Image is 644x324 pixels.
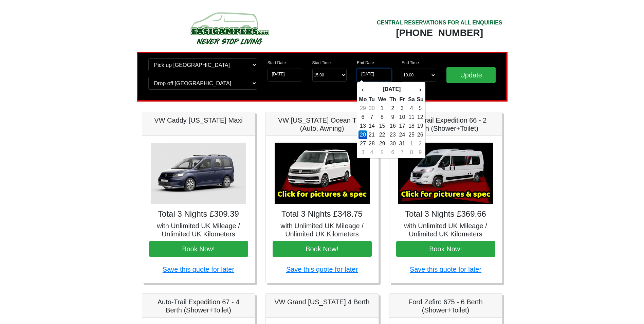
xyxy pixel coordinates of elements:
[398,139,407,148] td: 31
[273,116,372,132] h5: VW [US_STATE] Ocean T6.1 (Auto, Awning)
[410,266,481,273] a: Save this quote for later
[407,139,417,148] td: 1
[376,113,388,122] td: 8
[273,209,372,219] h4: Total 3 Nights £348.75
[398,143,493,204] img: Auto-Trail Expedition 66 - 2 Berth (Shower+Toilet)
[358,84,367,95] th: ‹
[388,104,398,113] td: 2
[377,19,502,27] div: CENTRAL RESERVATIONS FOR ALL ENQUIRIES
[149,209,248,219] h4: Total 3 Nights £309.39
[388,139,398,148] td: 30
[388,95,398,104] th: Th
[407,95,417,104] th: Sa
[398,122,407,130] td: 17
[358,130,367,139] td: 20
[367,104,376,113] td: 30
[398,113,407,122] td: 10
[312,60,331,66] label: Start Time
[396,241,495,257] button: Book Now!
[388,148,398,157] td: 6
[273,298,372,306] h5: VW Grand [US_STATE] 4 Berth
[388,130,398,139] td: 23
[358,95,367,104] th: Mo
[416,104,424,113] td: 5
[416,95,424,104] th: Su
[377,27,502,39] div: [PHONE_NUMBER]
[376,148,388,157] td: 5
[149,298,248,314] h5: Auto-Trail Expedition 67 - 4 Berth (Shower+Toilet)
[151,143,246,204] img: VW Caddy California Maxi
[407,122,417,130] td: 18
[358,148,367,157] td: 3
[396,116,495,132] h5: Auto-Trail Expedition 66 - 2 Berth (Shower+Toilet)
[407,104,417,113] td: 4
[358,113,367,122] td: 6
[358,139,367,148] td: 27
[388,113,398,122] td: 9
[398,104,407,113] td: 3
[407,113,417,122] td: 11
[149,116,248,124] h5: VW Caddy [US_STATE] Maxi
[367,122,376,130] td: 14
[446,67,496,83] input: Update
[268,69,302,82] input: Start Date
[367,95,376,104] th: Tu
[376,130,388,139] td: 22
[407,148,417,157] td: 8
[275,143,370,204] img: VW California Ocean T6.1 (Auto, Awning)
[163,266,234,273] a: Save this quote for later
[358,122,367,130] td: 13
[367,113,376,122] td: 7
[268,60,286,66] label: Start Date
[273,222,372,238] h5: with Unlimited UK Mileage / Unlimited UK Kilometers
[357,69,391,82] input: Return Date
[149,241,248,257] button: Book Now!
[398,148,407,157] td: 7
[357,60,374,66] label: End Date
[407,130,417,139] td: 25
[388,122,398,130] td: 16
[416,148,424,157] td: 9
[273,241,372,257] button: Book Now!
[149,222,248,238] h5: with Unlimited UK Mileage / Unlimited UK Kilometers
[376,95,388,104] th: We
[165,10,294,47] img: campers-checkout-logo.png
[416,122,424,130] td: 19
[398,95,407,104] th: Fr
[396,209,495,219] h4: Total 3 Nights £369.66
[398,130,407,139] td: 24
[367,148,376,157] td: 4
[376,139,388,148] td: 29
[376,104,388,113] td: 1
[376,122,388,130] td: 15
[396,298,495,314] h5: Ford Zefiro 675 - 6 Berth (Shower+Toilet)
[402,60,419,66] label: End Time
[416,139,424,148] td: 2
[416,130,424,139] td: 26
[416,113,424,122] td: 12
[286,266,358,273] a: Save this quote for later
[416,84,424,95] th: ›
[396,222,495,238] h5: with Unlimited UK Mileage / Unlimited UK Kilometers
[358,104,367,113] td: 29
[367,84,416,95] th: [DATE]
[367,130,376,139] td: 21
[367,139,376,148] td: 28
